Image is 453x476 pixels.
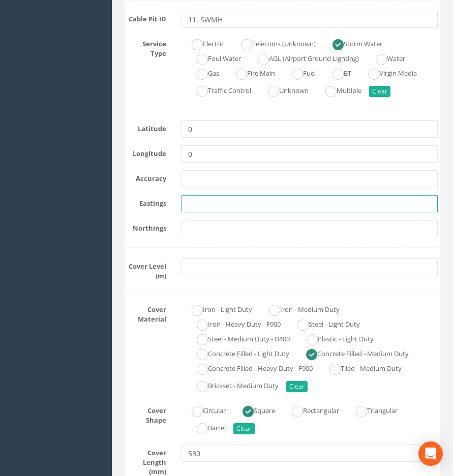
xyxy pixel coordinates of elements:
label: Brickset - Medium Duty [187,377,279,392]
label: Storm Water [322,36,382,50]
label: Northings [119,220,174,233]
label: Cover Material [119,301,174,324]
label: BT [322,65,351,80]
label: Service Type [119,36,174,58]
button: Clear [233,423,255,434]
label: Foul Water [187,50,241,65]
label: Cable Pit ID [119,11,174,24]
label: Virgin Media [358,65,417,80]
label: Steel - Light Duty [287,316,360,331]
label: Concrete Filled - Light Duty [187,345,289,360]
label: Traffic Control [187,82,251,97]
label: Electric [182,36,224,50]
label: Square [232,402,275,417]
label: Plastic - Light Duty [296,331,374,345]
div: Open Intercom Messenger [418,441,443,466]
label: Circular [182,402,226,417]
label: Water [366,50,405,65]
label: Steel - Medium Duty - D400 [187,331,290,345]
button: Clear [369,86,390,97]
label: Barrel [187,420,226,434]
label: Latitude [119,120,174,134]
label: Fuel [282,65,316,80]
label: Concrete Filled - Medium Duty [296,345,409,360]
label: Eastings [119,195,174,208]
label: Iron - Heavy Duty - F900 [187,316,281,331]
label: Cover Level (m) [119,258,174,280]
label: Accuracy [119,170,174,183]
label: Iron - Medium Duty [259,301,340,316]
label: Cover Shape [119,402,174,425]
label: Telecoms (Unknown) [231,36,316,50]
label: Fire Main [226,65,275,80]
label: Triangular [346,402,398,417]
label: Concrete Filled - Heavy Duty - F900 [187,360,313,375]
label: AGL (Airport Ground Lighting) [248,50,359,65]
label: Longitude [119,145,174,158]
button: Clear [286,381,308,392]
label: Iron - Light Duty [182,301,252,316]
label: Gas [187,65,219,80]
label: Unknown [258,82,309,97]
label: Tiled - Medium Duty [319,360,402,375]
label: Rectangular [282,402,339,417]
label: Multiple [315,82,361,97]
